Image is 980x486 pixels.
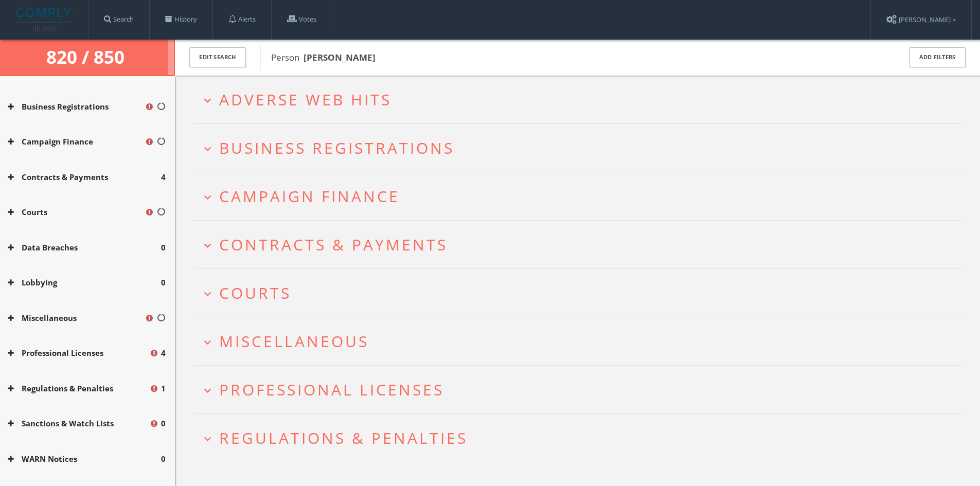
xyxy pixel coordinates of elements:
button: expand_moreContracts & Payments [201,236,962,253]
i: expand_more [201,239,215,253]
span: Miscellaneous [219,331,369,352]
span: 0 [161,242,166,254]
span: Courts [219,282,291,303]
span: Regulations & Penalties [219,427,468,448]
button: Sanctions & Watch Lists [8,418,149,429]
button: Contracts & Payments [8,171,161,183]
span: 1 [161,383,166,394]
button: expand_moreCampaign Finance [201,188,962,205]
button: Business Registrations [8,101,145,113]
button: Lobbying [8,277,161,289]
span: 0 [161,277,166,289]
i: expand_more [201,94,215,107]
span: 4 [161,347,166,359]
button: WARN Notices [8,453,161,465]
button: Miscellaneous [8,312,145,324]
button: Edit Search [189,47,246,67]
span: Adverse Web Hits [219,89,391,110]
span: Professional Licenses [219,379,444,400]
span: Business Registrations [219,137,454,158]
i: expand_more [201,384,215,398]
span: 4 [161,171,166,183]
span: Contracts & Payments [219,234,448,255]
button: expand_moreBusiness Registrations [201,139,962,156]
i: expand_more [201,190,215,204]
b: [PERSON_NAME] [304,51,376,63]
button: expand_moreCourts [201,284,962,301]
button: Data Breaches [8,242,161,254]
img: illumis [16,8,74,31]
button: Professional Licenses [8,347,149,359]
i: expand_more [201,287,215,301]
button: expand_moreRegulations & Penalties [201,429,962,446]
button: Courts [8,206,145,218]
i: expand_more [201,142,215,156]
i: expand_more [201,432,215,446]
button: expand_moreProfessional Licenses [201,381,962,398]
span: 820 / 850 [46,45,129,69]
button: Add Filters [909,47,966,67]
button: expand_moreAdverse Web Hits [201,91,962,108]
span: 0 [161,418,166,429]
span: Person [271,51,376,63]
button: expand_moreMiscellaneous [201,333,962,350]
button: Campaign Finance [8,136,145,148]
span: Campaign Finance [219,186,400,207]
button: Regulations & Penalties [8,383,149,394]
span: 0 [161,453,166,465]
i: expand_more [201,335,215,349]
